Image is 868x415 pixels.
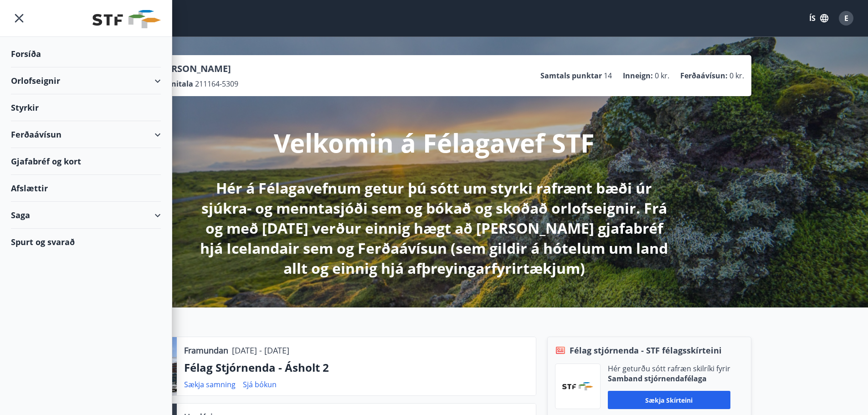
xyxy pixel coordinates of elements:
[274,125,595,160] p: Velkomin á Félagavef STF
[92,10,161,28] img: union_logo
[11,121,161,148] div: Ferðaávísun
[608,364,730,374] p: Hér geturðu sótt rafræn skilríki fyrir
[11,229,161,255] div: Spurt og svarað
[194,178,675,278] p: Hér á Félagavefnum getur þú sótt um styrki rafrænt bæði úr sjúkra- og menntasjóði sem og bókað og...
[11,67,161,94] div: Orlofseignir
[680,71,728,81] p: Ferðaávísun :
[157,62,238,75] p: [PERSON_NAME]
[11,10,27,26] button: menu
[195,79,238,89] span: 211164-5309
[804,10,833,26] button: ÍS
[184,379,236,389] a: Sækja samning
[11,175,161,202] div: Afslættir
[11,41,161,67] div: Forsíða
[184,344,228,356] p: Framundan
[562,382,593,390] img: vjCaq2fThgY3EUYqSgpjEiBg6WP39ov69hlhuPVN.png
[11,148,161,175] div: Gjafabréf og kort
[243,379,277,389] a: Sjá bókun
[184,360,529,375] p: Félag Stjórnenda - Ásholt 2
[540,71,602,81] p: Samtals punktar
[623,71,653,81] p: Inneign :
[11,202,161,229] div: Saga
[608,374,730,384] p: Samband stjórnendafélaga
[655,71,669,81] span: 0 kr.
[835,7,857,29] button: E
[11,94,161,121] div: Styrkir
[570,344,722,356] span: Félag stjórnenda - STF félagsskírteini
[232,344,289,356] p: [DATE] - [DATE]
[608,391,730,409] button: Sækja skírteini
[157,79,193,89] p: Kennitala
[604,71,612,81] span: 14
[844,13,848,23] span: E
[729,71,744,81] span: 0 kr.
